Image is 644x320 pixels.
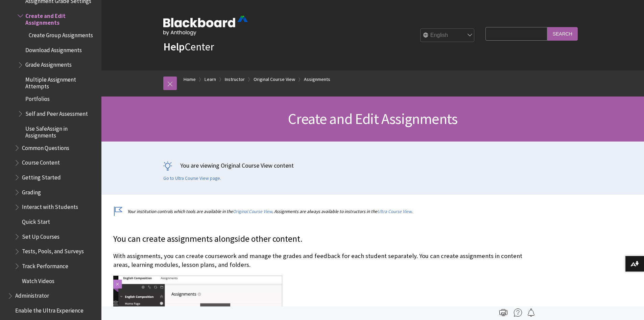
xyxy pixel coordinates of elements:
[288,109,457,128] span: Create and Edit Assignments
[22,260,68,270] span: Track Performance
[163,175,221,182] a: Go to Ultra Course View page.
[225,75,245,84] a: Instructor
[22,172,61,181] span: Getting Started
[547,27,578,40] input: Search
[25,10,97,26] span: Create and Edit Assignments
[113,233,532,245] p: You can create assignments alongside other content.
[22,246,84,255] span: Tests, Pools, and Surveys
[22,216,50,225] span: Quick Start
[205,75,216,84] a: Learn
[22,275,54,284] span: Watch Videos
[25,108,88,117] span: Self and Peer Assessment
[22,231,59,240] span: Set Up Courses
[25,123,97,139] span: Use SafeAssign in Assignments
[163,40,214,54] a: HelpCenter
[304,75,330,84] a: Assignments
[15,305,84,314] span: Enable the Ultra Experience
[254,75,295,84] a: Original Course View
[22,201,78,211] span: Interact with Students
[25,74,97,90] span: Multiple Assignment Attempts
[163,16,248,36] img: Blackboard by Anthology
[22,157,60,166] span: Course Content
[22,142,69,151] span: Common Questions
[25,93,50,103] span: Portfolios
[377,209,411,214] a: Ultra Course View
[113,252,532,269] p: With assignments, you can create coursework and manage the grades and feedback for each student s...
[163,161,582,170] p: You are viewing Original Course View content
[113,208,532,215] p: Your institution controls which tools are available in the . Assignments are always available to ...
[163,40,185,54] strong: Help
[25,59,72,68] span: Grade Assignments
[421,29,475,42] select: Site Language Selector
[527,308,535,317] img: Follow this page
[514,308,522,317] img: More help
[499,308,507,317] img: Print
[22,187,41,196] span: Grading
[25,44,82,54] span: Download Assignments
[233,209,272,214] a: Original Course View
[29,29,93,39] span: Create Group Assignments
[15,290,49,299] span: Administrator
[184,75,196,84] a: Home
